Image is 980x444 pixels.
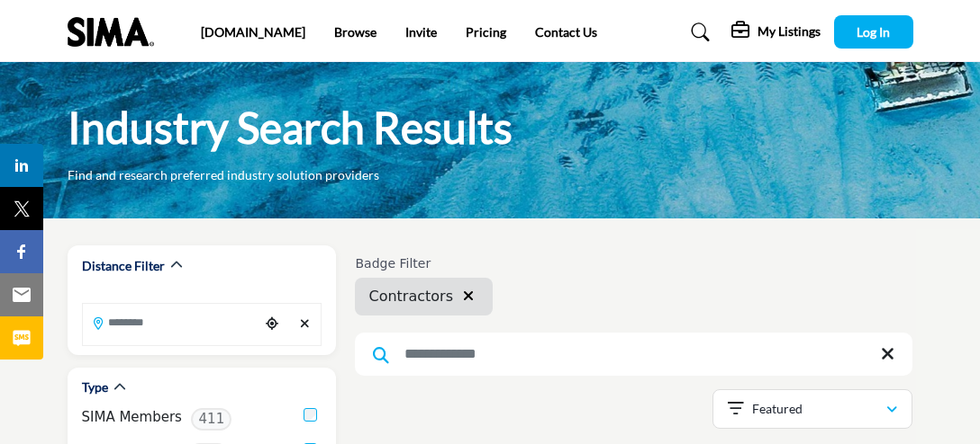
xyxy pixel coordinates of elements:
div: Clear search location [293,305,317,343]
h1: Industry Search Results [68,100,513,155]
input: Search Keyword [355,333,912,376]
a: Browse [334,24,377,40]
button: Featured [712,389,912,429]
span: Contractors [368,286,453,307]
img: Site Logo [68,17,163,47]
h2: Type [82,378,108,396]
label: SIMA Members [82,407,182,428]
div: Choose your current location [259,305,284,343]
span: Log In [857,24,890,40]
p: Featured [752,400,803,418]
a: [DOMAIN_NAME] [201,24,305,40]
a: Contact Us [535,24,597,40]
button: Log In [834,15,913,49]
input: SIMA Members checkbox [304,408,317,422]
input: Search Location [83,305,260,340]
h5: My Listings [758,23,821,40]
div: My Listings [731,22,821,43]
h2: Distance Filter [82,257,165,275]
p: Find and research preferred industry solution providers [68,166,379,184]
a: Invite [405,24,437,40]
h6: Badge Filter [355,256,493,271]
a: Search [674,18,721,47]
span: 411 [191,408,231,431]
a: Pricing [466,24,506,40]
